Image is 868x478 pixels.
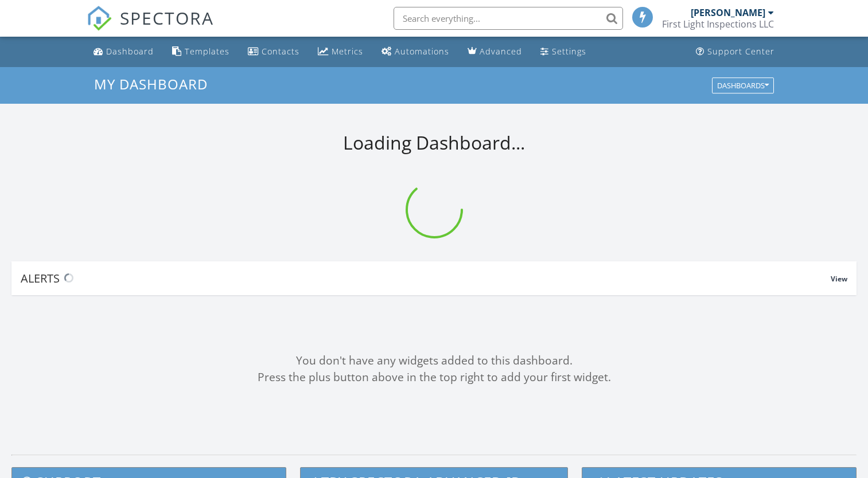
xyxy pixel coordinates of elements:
[243,41,304,62] a: Contacts
[662,18,774,30] div: First Light Inspections LLC
[168,41,234,62] a: Templates
[691,41,779,62] a: Support Center
[185,46,229,57] div: Templates
[395,46,449,57] div: Automations
[831,274,847,284] span: View
[480,46,522,57] div: Advanced
[262,46,299,57] div: Contacts
[106,46,154,57] div: Dashboard
[463,41,527,62] a: Advanced
[717,81,769,89] div: Dashboards
[313,41,368,62] a: Metrics
[120,6,214,30] span: SPECTORA
[394,7,623,30] input: Search everything...
[89,41,158,62] a: Dashboard
[11,352,857,369] div: You don't have any widgets added to this dashboard.
[11,369,857,386] div: Press the plus button above in the top right to add your first widget.
[536,41,591,62] a: Settings
[707,46,774,57] div: Support Center
[332,46,363,57] div: Metrics
[712,77,774,93] button: Dashboards
[552,46,586,57] div: Settings
[87,15,214,40] a: SPECTORA
[377,41,454,62] a: Automations (Basic)
[87,6,112,31] img: The Best Home Inspection Software - Spectora
[94,75,208,93] span: My Dashboard
[21,271,831,286] div: Alerts
[691,7,765,18] div: [PERSON_NAME]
